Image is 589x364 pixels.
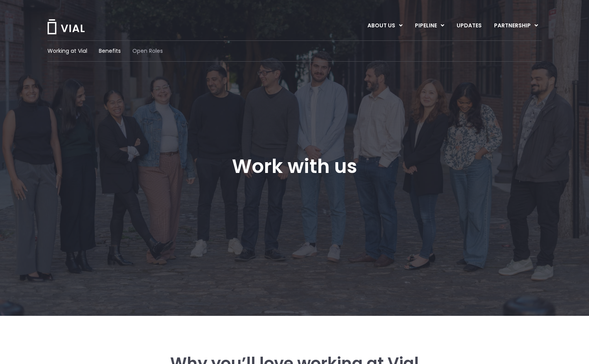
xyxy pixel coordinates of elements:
[99,47,121,55] a: Benefits
[132,47,163,55] a: Open Roles
[47,19,85,34] img: Vial Logo
[488,19,544,32] a: PARTNERSHIPMenu Toggle
[409,19,450,32] a: PIPELINEMenu Toggle
[361,19,408,32] a: ABOUT USMenu Toggle
[450,19,487,32] a: UPDATES
[47,47,87,55] a: Working at Vial
[232,155,357,178] h1: Work with us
